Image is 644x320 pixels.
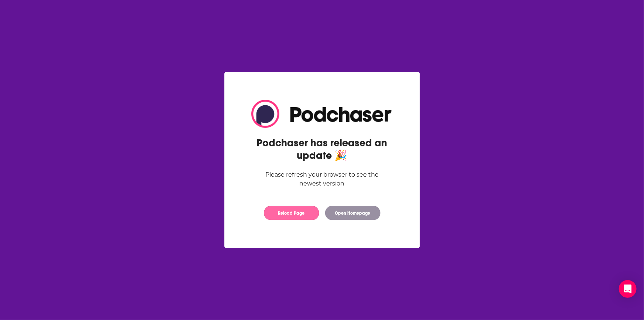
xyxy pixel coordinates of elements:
[251,100,393,128] img: Logo
[619,280,637,298] div: Open Intercom Messenger
[251,170,393,188] div: Please refresh your browser to see the newest version
[325,206,380,220] button: Open Homepage
[251,137,393,162] h2: Podchaser has released an update 🎉
[264,206,319,220] button: Reload Page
